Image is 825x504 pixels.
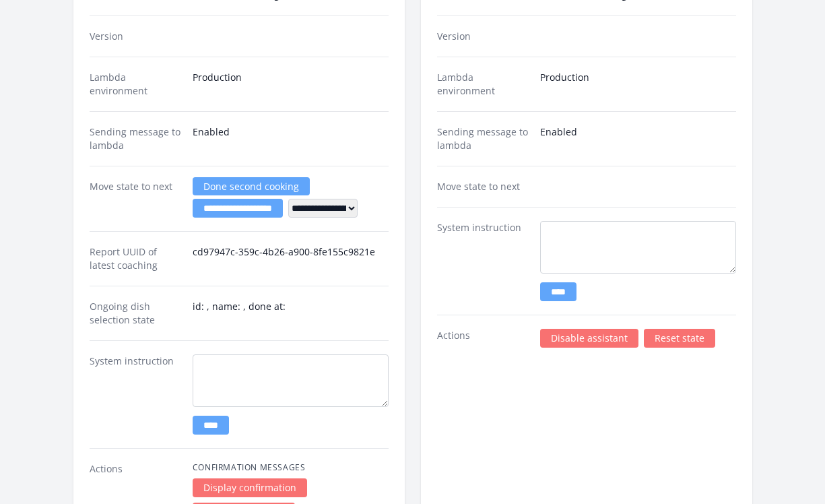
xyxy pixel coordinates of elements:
dt: Version [437,30,529,43]
dt: Sending message to lambda [437,125,529,152]
a: Done second cooking [193,177,310,195]
h4: Confirmation Messages [193,462,389,473]
dt: Sending message to lambda [90,125,182,152]
dt: Version [90,30,182,43]
dt: Ongoing dish selection state [90,300,182,327]
dt: Move state to next [437,180,529,193]
a: Disable assistant [540,329,638,348]
dd: Production [193,71,389,98]
dd: cd97947c-359c-4b26-a900-8fe155c9821e [193,245,389,272]
dd: id: , name: , done at: [193,300,389,327]
dt: System instruction [90,354,182,435]
dd: Enabled [193,125,389,152]
dd: Enabled [540,125,736,152]
dd: Production [540,71,736,98]
a: Reset state [644,329,715,348]
dt: Lambda environment [90,71,182,98]
dt: Lambda environment [437,71,529,98]
dt: Move state to next [90,180,182,218]
dt: Actions [437,329,529,348]
dt: System instruction [437,221,529,301]
a: Display confirmation [193,478,307,497]
dt: Report UUID of latest coaching [90,245,182,272]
